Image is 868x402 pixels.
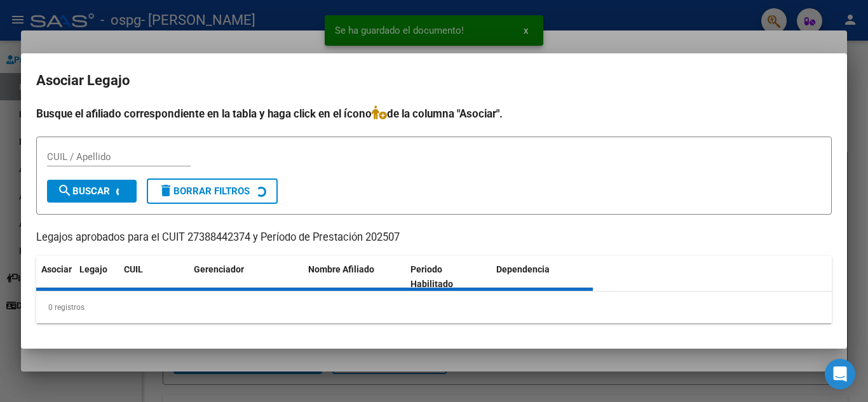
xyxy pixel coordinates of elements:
span: Legajo [79,264,107,274]
div: 0 registros [36,291,832,323]
h2: Asociar Legajo [36,69,832,93]
datatable-header-cell: Periodo Habilitado [405,256,491,298]
span: Buscar [57,185,110,197]
button: Buscar [47,180,137,203]
mat-icon: delete [158,183,173,198]
span: Periodo Habilitado [410,264,453,289]
span: Asociar [41,264,72,274]
span: Nombre Afiliado [308,264,374,274]
datatable-header-cell: Asociar [36,256,74,298]
h4: Busque el afiliado correspondiente en la tabla y haga click en el ícono de la columna "Asociar". [36,105,832,122]
datatable-header-cell: Legajo [74,256,119,298]
span: Dependencia [496,264,550,274]
datatable-header-cell: Nombre Afiliado [303,256,405,298]
mat-icon: search [57,183,72,198]
datatable-header-cell: CUIL [119,256,189,298]
span: Borrar Filtros [158,185,250,197]
div: Open Intercom Messenger [825,359,855,389]
span: CUIL [124,264,143,274]
datatable-header-cell: Gerenciador [189,256,303,298]
p: Legajos aprobados para el CUIT 27388442374 y Período de Prestación 202507 [36,230,832,246]
button: Borrar Filtros [147,178,278,204]
span: Gerenciador [194,264,244,274]
datatable-header-cell: Dependencia [491,256,593,298]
